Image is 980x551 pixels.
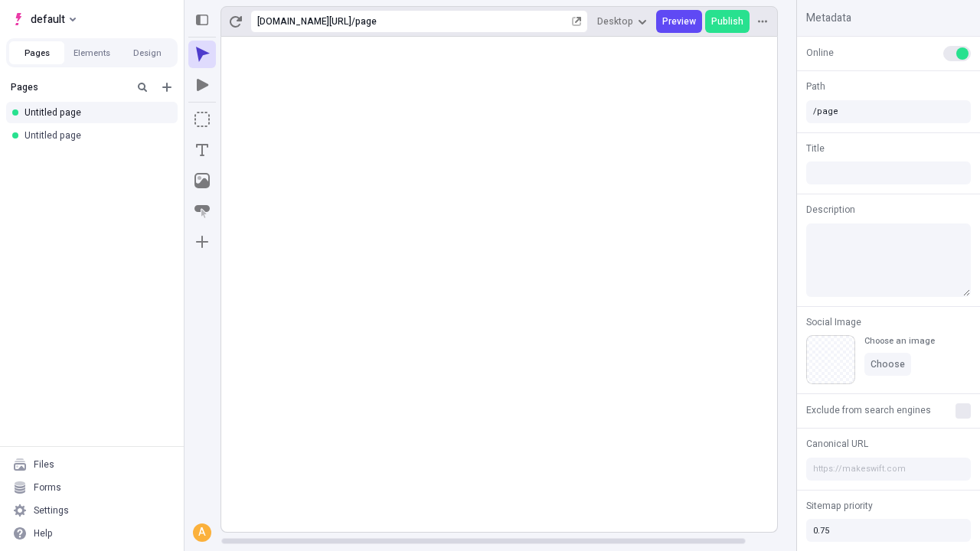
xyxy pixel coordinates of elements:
span: Path [806,80,825,93]
span: Sitemap priority [806,499,873,513]
span: Exclude from search engines [806,403,931,417]
span: Publish [711,15,743,28]
button: Choose [864,353,911,376]
div: Help [34,527,53,540]
span: Title [806,142,825,155]
span: default [31,10,65,28]
span: Description [806,203,855,217]
button: Design [119,41,175,64]
button: Button [188,197,216,225]
span: Canonical URL [806,437,868,451]
button: Select site [6,8,82,31]
button: Add new [158,78,176,96]
button: Desktop [591,10,653,33]
div: A [194,525,210,540]
div: [URL][DOMAIN_NAME] [257,15,351,28]
div: Files [34,458,54,471]
span: Desktop [597,15,633,28]
button: Box [188,106,216,133]
span: Preview [662,15,696,28]
button: Text [188,136,216,164]
button: Image [188,167,216,194]
span: Choose [871,358,905,370]
div: Choose an image [864,335,935,347]
span: Online [806,46,834,60]
div: Pages [11,81,127,93]
div: Forms [34,481,61,494]
button: Elements [64,41,119,64]
input: https://makeswift.com [806,458,971,481]
span: Social Image [806,315,861,329]
div: / [351,15,355,28]
button: Pages [9,41,64,64]
div: Untitled page [24,106,165,119]
div: page [355,15,569,28]
div: Settings [34,504,69,517]
div: Untitled page [24,129,165,142]
button: Publish [705,10,750,33]
button: Preview [656,10,702,33]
